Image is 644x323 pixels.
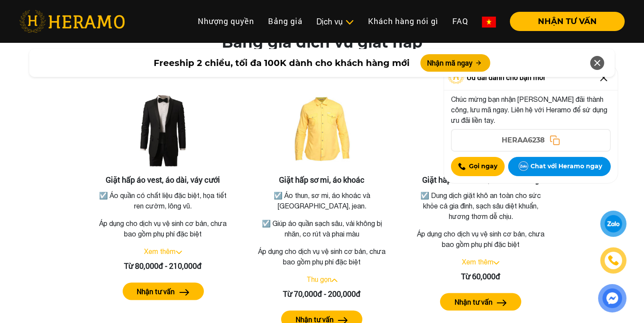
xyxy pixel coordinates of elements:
a: Bảng giá [261,12,310,31]
p: ☑️ Áo quần có chất liệu đặc biệt, họa tiết ren cườm, lông vũ. [96,191,231,212]
p: Áp dụng cho dịch vụ vệ sinh cơ bản, chưa bao gồm phụ phí đặc biệt [94,219,233,240]
img: phone-icon [609,256,619,265]
button: Gọi ngay [451,157,505,176]
img: heramo-logo.png [19,10,125,33]
button: Nhận tư vấn [440,293,521,311]
h3: Giặt hấp sơ mi, áo khoác [253,176,392,185]
img: Zalo [517,160,530,174]
button: NHẬN TƯ VẤN [510,12,625,31]
span: Freeship 2 chiều, tối đa 100K dành cho khách hàng mới [154,56,410,69]
div: Từ 70,000đ - 200,000đ [253,288,392,300]
p: Áp dụng cho dịch vụ vệ sinh cơ bản, chưa bao gồm phụ phí đặc biệt [411,229,550,250]
button: Chat với Heramo ngay [508,157,611,176]
img: arrow_down.svg [493,261,499,265]
img: arrow [497,300,507,306]
div: Từ 60,000đ [411,271,550,283]
h3: Giặt hấp áo vest, áo dài, váy cưới [94,176,233,185]
a: NHẬN TƯ VẤN [503,17,625,25]
a: Nhận tư vấn arrow [411,293,550,311]
img: arrow_down.svg [176,251,182,254]
a: Xem thêm [145,248,176,256]
a: Nhận tư vấn arrow [94,283,233,300]
div: Từ 80,000đ - 210,000đ [94,260,233,272]
img: Giặt hấp sơ mi, áo khoác [278,88,365,176]
img: Call [458,163,465,170]
img: Giặt hấp chăn mền, thú nhồi bông [437,88,524,176]
a: Thu gọn [307,276,331,284]
img: arrow [179,289,189,296]
img: subToggleIcon [345,18,354,27]
button: Nhận tư vấn [123,283,204,300]
label: Nhận tư vấn [455,297,492,308]
button: Nhận mã ngay [420,54,490,72]
a: phone-icon [602,249,625,272]
img: arrow_up.svg [331,279,337,282]
a: Xem thêm [462,258,493,266]
div: Dịch vụ [317,16,354,28]
img: Giặt hấp áo vest, áo dài, váy cưới [120,88,207,176]
a: FAQ [445,12,475,31]
a: Khách hàng nói gì [361,12,445,31]
a: Nhượng quyền [191,12,261,31]
h3: Giặt hấp chăn mền, thú nhồi bông [411,176,550,185]
label: Nhận tư vấn [137,287,175,297]
span: HERAA6238 [502,135,545,146]
p: ☑️ Áo thun, sơ mi, áo khoác và [GEOGRAPHIC_DATA], jean. [255,191,390,212]
img: vn-flag.png [482,17,496,28]
p: Áp dụng cho dịch vụ vệ sinh cơ bản, chưa bao gồm phụ phí đặc biệt [253,247,392,267]
p: ☑️ Giúp áo quần sạch sâu, vải không bị nhăn, co rút và phai màu [255,219,390,240]
p: ☑️ Dung dịch giặt khô an toàn cho sức khỏe cả gia đình, sạch sâu diệt khuẩn, hương thơm dễ chịu. [413,191,548,222]
p: Chúc mừng bạn nhận [PERSON_NAME] đãi thành công, lưu mã ngay. Liên hệ với Heramo để sử dụng ưu đã... [451,94,611,125]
